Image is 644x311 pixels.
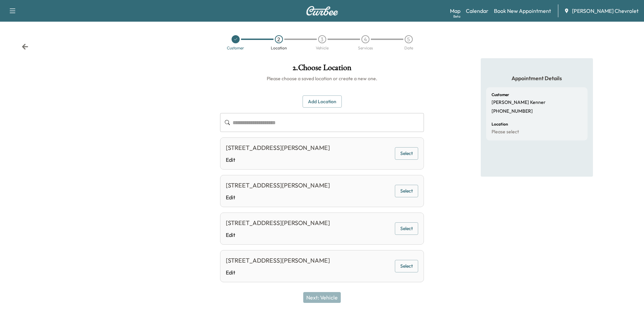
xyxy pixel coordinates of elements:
a: Edit [226,156,330,164]
h6: Customer [492,93,509,97]
button: Select [395,185,418,197]
div: [STREET_ADDRESS][PERSON_NAME] [226,256,330,265]
div: 4 [361,35,369,43]
div: 5 [405,35,413,43]
div: Services [358,46,373,50]
div: Vehicle [316,46,329,50]
div: [STREET_ADDRESS][PERSON_NAME] [226,181,330,190]
img: Curbee Logo [306,6,338,16]
div: Location [271,46,287,50]
div: Back [22,43,28,50]
a: Edit [226,231,330,239]
a: MapBeta [450,7,460,15]
div: Customer [227,46,244,50]
a: Book New Appointment [494,7,551,15]
a: Edit [226,268,330,276]
p: Please select [492,129,519,135]
span: [PERSON_NAME] Chevrolet [572,7,639,15]
a: Calendar [466,7,488,15]
button: Add Location [303,95,342,108]
a: Edit [226,193,330,201]
h5: Appointment Details [486,74,588,82]
div: 3 [318,35,326,43]
h6: Location [492,122,508,126]
button: Select [395,222,418,235]
div: Beta [453,14,460,19]
div: [STREET_ADDRESS][PERSON_NAME] [226,143,330,153]
button: Select [395,260,418,272]
p: [PHONE_NUMBER] [492,108,533,114]
button: Select [395,147,418,160]
h6: Please choose a saved location or create a new one. [220,75,424,82]
h1: 2 . Choose Location [220,64,424,75]
div: 2 [275,35,283,43]
p: [PERSON_NAME] Kenner [492,99,546,106]
div: Date [404,46,413,50]
div: [STREET_ADDRESS][PERSON_NAME] [226,218,330,228]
